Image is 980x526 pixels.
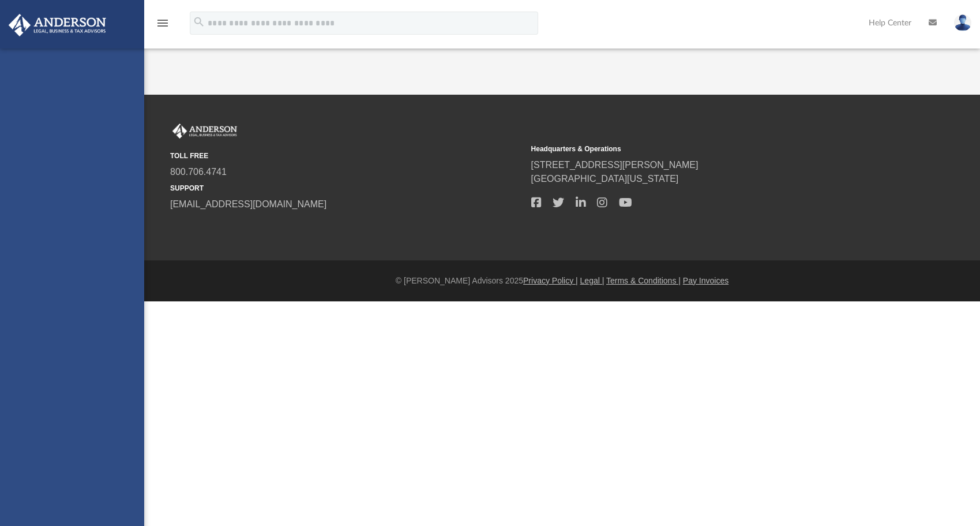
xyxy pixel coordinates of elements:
[156,22,170,30] a: menu
[683,276,729,285] a: Pay Invoices
[170,183,523,193] small: SUPPORT
[170,199,326,209] a: [EMAIL_ADDRESS][DOMAIN_NAME]
[144,275,980,287] div: © [PERSON_NAME] Advisors 2025
[531,174,679,184] a: [GEOGRAPHIC_DATA][US_STATE]
[170,167,227,177] a: 800.706.4741
[580,276,604,285] a: Legal |
[954,14,971,31] img: User Pic
[531,160,699,170] a: [STREET_ADDRESS][PERSON_NAME]
[193,16,205,28] i: search
[156,16,170,30] i: menu
[531,144,884,154] small: Headquarters & Operations
[170,124,239,139] img: Anderson Advisors Platinum Portal
[606,276,681,285] a: Terms & Conditions |
[170,151,523,161] small: TOLL FREE
[5,14,110,36] img: Anderson Advisors Platinum Portal
[523,276,578,285] a: Privacy Policy |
